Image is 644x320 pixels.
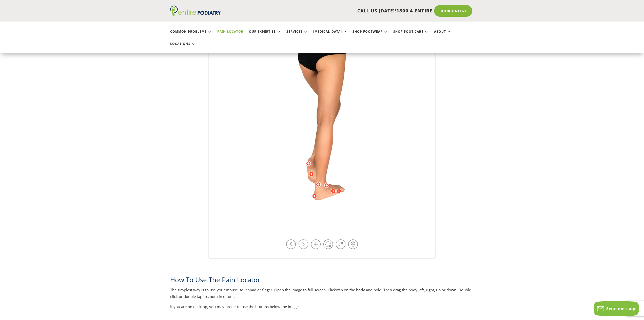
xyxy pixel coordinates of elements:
p: CALL US [DATE]! [240,8,432,14]
a: Locations [170,42,196,53]
a: Entire Podiatry [170,12,221,17]
h2: How To Use The Pain Locator [170,275,474,287]
button: Send message [594,301,639,316]
a: Services [286,30,308,41]
span: Send message [606,306,636,311]
a: Rotate right [299,239,308,249]
a: About [434,30,451,41]
a: Play / Stop [323,239,333,249]
a: Full Screen on / off [336,239,345,249]
a: Shop Foot Care [393,30,428,41]
a: Common Problems [170,30,212,41]
p: If you are on desktop, you may prefer to use the buttons below the image. [170,304,474,310]
a: Zoom in / out [311,239,321,249]
a: Shop Footwear [353,30,388,41]
a: Book Online [434,5,472,17]
img: logo (1) [170,6,221,16]
p: The simplest way is to use your mouse, touchpad or finger. Open the image to full screen. Click/t... [170,287,474,304]
a: Our Expertise [249,30,281,41]
a: Hot-spots on / off [348,239,358,249]
a: Rotate left [286,239,296,249]
a: [MEDICAL_DATA] [313,30,347,41]
a: Pain Locator [217,30,243,41]
img: 93.jpg [252,24,392,227]
span: 1800 4 ENTIRE [396,8,432,14]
